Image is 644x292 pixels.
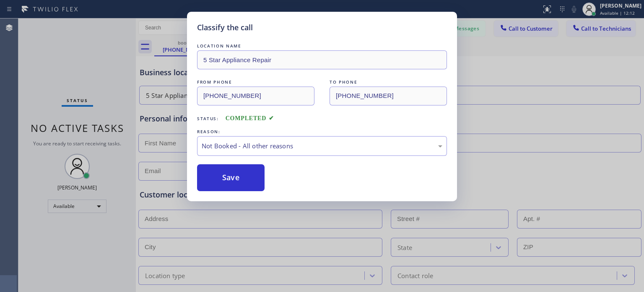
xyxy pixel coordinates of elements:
[197,116,219,121] span: Status:
[330,87,447,105] input: To phone
[226,115,274,121] span: COMPLETED
[197,164,265,191] button: Save
[197,22,253,33] h5: Classify the call
[197,87,314,105] input: From phone
[197,78,314,87] div: FROM PHONE
[330,78,447,87] div: TO PHONE
[202,141,442,151] div: Not Booked - All other reasons
[197,127,447,136] div: REASON:
[197,42,447,50] div: LOCATION NAME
